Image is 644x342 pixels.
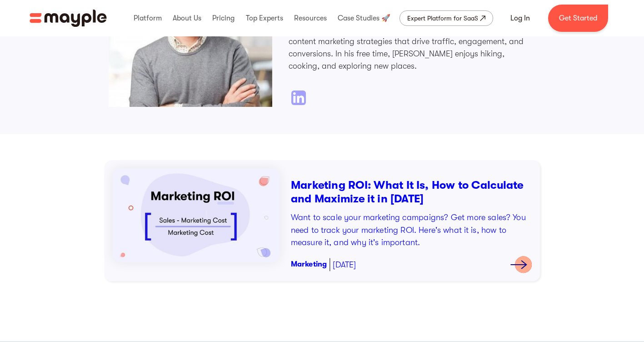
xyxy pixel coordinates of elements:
[30,10,107,27] img: Mayple logo
[290,178,531,206] h3: Marketing ROI: What It Is, How to Calculate and Maximize it in [DATE]
[170,4,204,33] div: About Us
[112,169,279,262] img: Article Thumbnail
[407,13,478,24] div: Expert Platform for SaaS
[290,211,531,249] p: Want to scale your marketing campaigns? Get more sales? You need to track your marketing ROI. Her...
[30,10,107,27] a: home
[290,260,327,269] h5: Marketing
[210,4,237,33] div: Pricing
[333,258,356,271] p: [DATE]
[244,4,285,33] div: Top Experts
[499,7,541,29] a: Log In
[399,10,493,26] a: Expert Platform for SaaS
[112,169,531,273] a: Marketing ROI: What It Is, How to Calculate and Maximize it in [DATE]Want to scale your marketing...
[548,5,608,32] a: Get Started
[131,4,164,33] div: Platform
[292,4,329,33] div: Resources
